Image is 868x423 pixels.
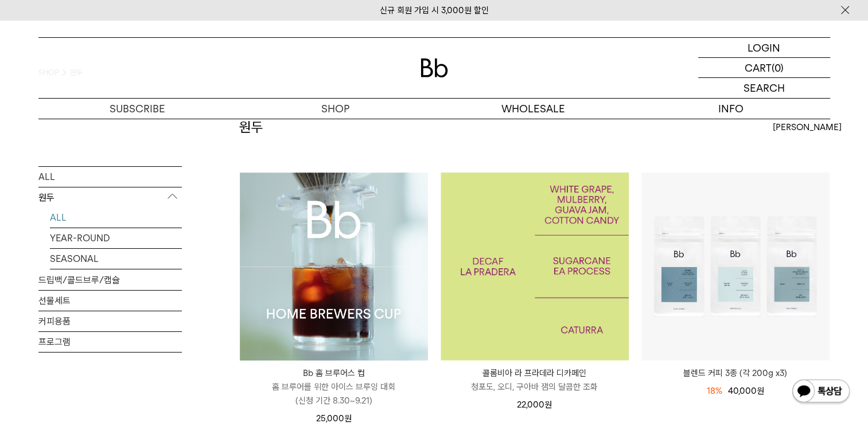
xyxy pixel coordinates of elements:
p: 홈 브루어를 위한 아이스 브루잉 대회 (신청 기간 8.30~9.21) [240,380,428,408]
a: ALL [38,167,182,187]
span: 원 [757,386,764,396]
span: 22,000 [517,399,552,410]
p: 청포도, 오디, 구아바 잼의 달콤한 조화 [441,380,629,394]
p: LOGIN [748,38,780,57]
img: Bb 홈 브루어스 컵 [240,173,428,361]
a: 커피용품 [38,311,182,331]
a: SUBSCRIBE [38,99,236,119]
img: 1000001187_add2_054.jpg [441,173,629,361]
a: LOGIN [698,38,830,58]
div: 18% [707,384,722,398]
p: SEARCH [744,78,785,98]
p: (0) [772,58,784,77]
img: 로고 [421,58,448,77]
a: 콜롬비아 라 프라데라 디카페인 [441,173,629,361]
a: Bb 홈 브루어스 컵 홈 브루어를 위한 아이스 브루잉 대회(신청 기간 8.30~9.21) [240,366,428,408]
p: WHOLESALE [434,99,632,119]
p: INFO [632,99,830,119]
a: ALL [50,207,182,228]
a: 드립백/콜드브루/캡슐 [38,270,182,290]
a: YEAR-ROUND [50,228,182,248]
img: 카카오톡 채널 1:1 채팅 버튼 [791,378,851,406]
a: SEASONAL [50,249,182,269]
p: CART [745,58,772,77]
span: 원 [544,399,552,410]
p: Bb 홈 브루어스 컵 [240,366,428,380]
p: 콜롬비아 라 프라데라 디카페인 [441,366,629,380]
a: CART (0) [698,58,830,78]
h2: 원두 [239,117,263,137]
p: 원두 [38,187,182,208]
a: 블렌드 커피 3종 (각 200g x3) [641,366,830,380]
a: 콜롬비아 라 프라데라 디카페인 청포도, 오디, 구아바 잼의 달콤한 조화 [441,366,629,394]
a: 신규 회원 가입 시 3,000원 할인 [380,5,489,15]
span: 40,000 [728,386,764,396]
a: 선물세트 [38,291,182,311]
img: 블렌드 커피 3종 (각 200g x3) [641,173,830,361]
span: [PERSON_NAME] [773,120,842,134]
a: 프로그램 [38,332,182,352]
a: SHOP [236,99,434,119]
